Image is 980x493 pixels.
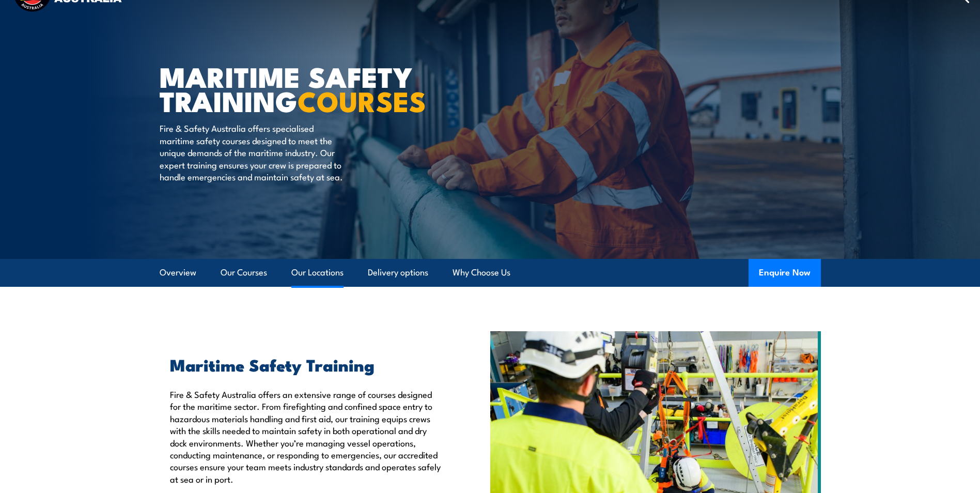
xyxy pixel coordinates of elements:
a: Delivery options [368,259,428,286]
button: Enquire Now [749,259,821,287]
strong: COURSES [298,79,426,121]
a: Our Locations [291,259,344,286]
h1: MARITIME SAFETY TRAINING [160,64,415,112]
p: Fire & Safety Australia offers specialised maritime safety courses designed to meet the unique de... [160,122,348,182]
a: Why Choose Us [453,259,510,286]
h2: Maritime Safety Training [170,357,443,372]
a: Overview [160,259,196,286]
p: Fire & Safety Australia offers an extensive range of courses designed for the maritime sector. Fr... [170,388,443,485]
a: Our Courses [221,259,267,286]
